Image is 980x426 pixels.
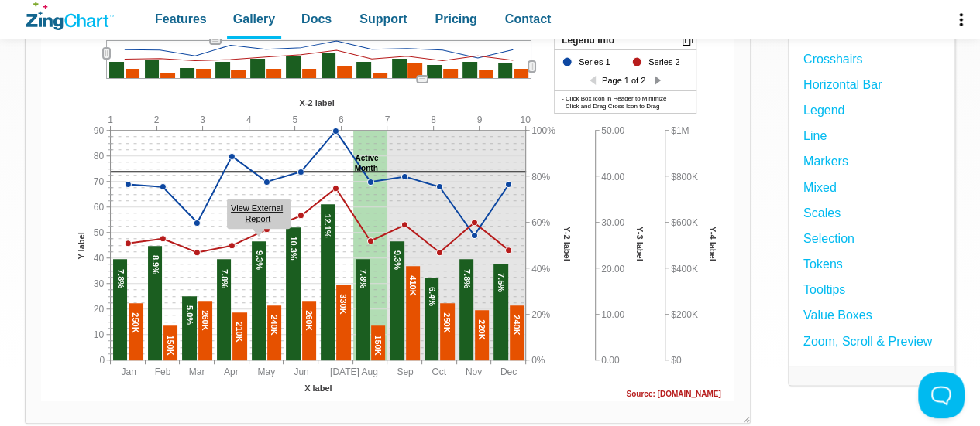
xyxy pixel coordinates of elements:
[26,2,114,30] a: ZingChart Logo. Click to return to the homepage
[803,151,848,172] a: Markers
[301,9,332,29] span: Docs
[803,254,843,274] a: Tokens
[803,177,837,198] a: Mixed
[233,9,275,29] span: Gallery
[803,49,862,70] a: Crosshairs
[435,9,476,29] span: Pricing
[155,9,207,29] span: Features
[803,74,882,95] a: Horizontal Bar
[803,331,932,352] a: Zoom, Scroll & Preview
[505,9,552,29] span: Contact
[803,279,845,300] a: Tooltips
[359,9,407,29] span: Support
[803,125,827,146] a: Line
[803,228,854,249] a: Selection
[803,203,841,223] a: Scales
[918,372,965,418] iframe: Toggle Customer Support
[803,305,872,325] a: Value Boxes
[803,100,844,121] a: Legend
